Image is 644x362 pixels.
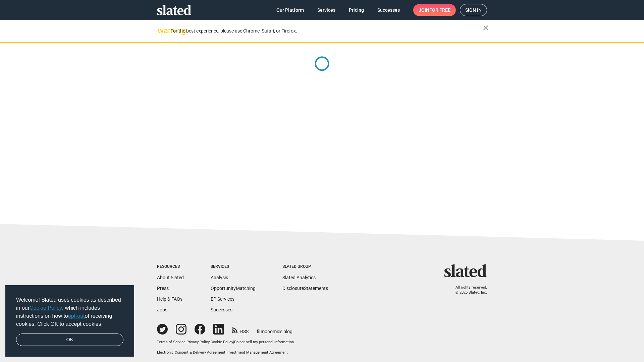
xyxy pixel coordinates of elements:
[16,334,123,346] a: dismiss cookie message
[234,340,294,345] button: Do not sell my personal information
[68,313,85,319] a: opt-out
[372,4,405,16] a: Successes
[282,275,316,280] a: Slated Analytics
[158,26,166,35] mat-icon: warning
[377,4,400,16] span: Successes
[211,264,256,269] div: Services
[211,340,233,344] a: Cookie Policy
[419,4,450,16] span: Join
[343,4,369,16] a: Pricing
[257,329,265,334] span: film
[429,4,450,16] span: for free
[460,4,487,16] a: Sign in
[157,350,225,355] a: Electronic Consent & Delivery Agreement
[413,4,456,16] a: Joinfor free
[232,324,249,335] a: RSS
[185,340,186,344] span: |
[16,296,123,328] span: Welcome! Slated uses cookies as described in our , which includes instructions on how to of recei...
[276,4,304,16] span: Our Platform
[157,307,167,312] a: Jobs
[170,26,483,36] div: For the best experience, please use Chrome, Safari, or Firefox.
[30,305,62,311] a: Cookie Policy
[157,296,182,302] a: Help & FAQs
[5,285,134,357] div: cookieconsent
[349,4,364,16] span: Pricing
[157,275,184,280] a: About Slated
[312,4,341,16] a: Services
[211,275,228,280] a: Analysis
[186,340,210,344] a: Privacy Policy
[210,340,211,344] span: |
[282,264,328,269] div: Slated Group
[157,340,185,344] a: Terms of Service
[211,307,232,312] a: Successes
[282,286,328,291] a: DisclosureStatements
[317,4,335,16] span: Services
[225,350,226,355] span: |
[157,264,184,269] div: Resources
[448,285,487,295] p: All rights reserved. © 2025 Slated, Inc.
[465,4,482,16] span: Sign in
[271,4,309,16] a: Our Platform
[257,323,292,335] a: filmonomics blog
[226,350,288,355] a: Investment Management Agreement
[157,286,169,291] a: Press
[482,24,490,32] mat-icon: close
[233,340,234,344] span: |
[211,296,234,302] a: EP Services
[211,286,256,291] a: OpportunityMatching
